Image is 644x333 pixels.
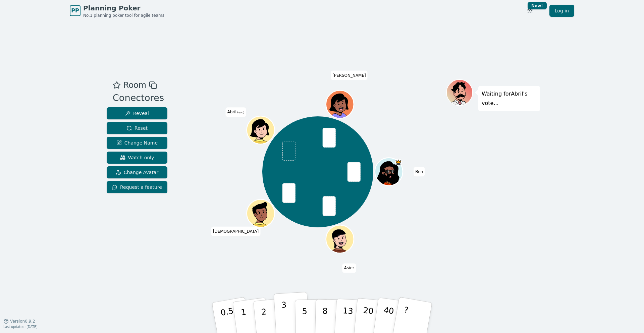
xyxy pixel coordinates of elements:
button: Change Avatar [107,166,167,178]
span: Reset [126,125,148,131]
a: Log in [549,5,574,17]
button: New! [524,5,536,17]
span: Request a feature [112,184,162,190]
span: Click to change your name [414,167,425,176]
span: Click to change your name [331,71,368,80]
span: Version 0.9.2 [10,319,35,324]
button: Add as favourite [113,79,121,91]
span: Click to change your name [342,264,356,273]
span: Change Name [116,140,158,146]
button: Reset [107,122,167,134]
span: Watch only [120,154,154,161]
button: Watch only [107,152,167,164]
a: PPPlanning PokerNo.1 planning poker tool for agile teams [70,3,164,18]
button: Version0.9.2 [3,319,35,324]
span: Reveal [125,110,149,117]
button: Reveal [107,107,167,119]
span: (you) [236,111,245,114]
span: PP [71,7,79,15]
span: Ben is the host [395,159,402,166]
span: Click to change your name [226,108,246,117]
button: Request a feature [107,181,167,193]
p: Waiting for Abril 's vote... [482,89,537,108]
span: Last updated: [DATE] [3,325,38,329]
span: Click to change your name [211,227,260,236]
span: Planning Poker [83,3,164,13]
div: New! [528,2,547,9]
button: Change Name [107,137,167,149]
div: Conectores [113,91,164,105]
span: No.1 planning poker tool for agile teams [83,13,164,18]
span: Change Avatar [116,169,159,176]
button: Click to change your avatar [248,117,274,143]
span: Room [123,79,146,91]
